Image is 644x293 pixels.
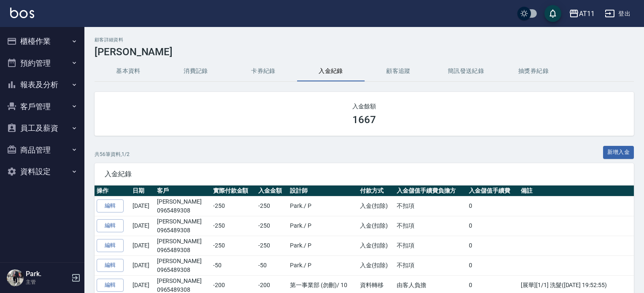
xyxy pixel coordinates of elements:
th: 入金儲值手續費負擔方 [395,185,467,196]
h3: [PERSON_NAME] [95,46,634,58]
button: 資料設定 [3,161,81,183]
th: 日期 [130,185,155,196]
td: -250 [211,216,256,236]
td: [DATE] [130,196,155,216]
td: [DATE] [130,216,155,236]
th: 客戶 [155,185,211,196]
button: 商品管理 [3,139,81,161]
td: -250 [256,196,288,216]
td: 不扣項 [395,255,467,275]
th: 設計師 [288,185,358,196]
th: 操作 [95,185,130,196]
td: Park. / P [288,236,358,255]
p: 主管 [26,278,69,286]
h2: 顧客詳細資料 [95,37,634,43]
p: 0965489308 [157,206,209,215]
td: 不扣項 [395,216,467,236]
td: 不扣項 [395,236,467,255]
td: [PERSON_NAME] [155,196,211,216]
button: 報表及分析 [3,74,81,96]
td: Park. / P [288,255,358,275]
td: 0 [467,216,519,236]
td: Park. / P [288,196,358,216]
td: [DATE] [130,255,155,275]
th: 入金儲值手續費 [467,185,519,196]
button: 員工及薪資 [3,117,81,139]
td: 0 [467,196,519,216]
td: 入金(扣除) [358,196,395,216]
th: 備註 [519,185,634,196]
th: 入金金額 [256,185,288,196]
a: 編輯 [97,259,124,272]
td: [PERSON_NAME] [155,216,211,236]
p: 0965489308 [157,266,209,274]
button: 登出 [601,6,634,22]
td: 不扣項 [395,196,467,216]
p: 共 56 筆資料, 1 / 2 [95,151,130,158]
button: 客戶管理 [3,96,81,118]
button: 新增入金 [603,146,634,159]
button: 顧客追蹤 [365,61,432,81]
td: -50 [256,255,288,275]
button: 簡訊發送紀錄 [432,61,500,81]
img: Logo [10,8,34,18]
td: [PERSON_NAME] [155,255,211,275]
div: AT11 [579,8,595,19]
button: save [544,5,561,22]
p: 0965489308 [157,246,209,255]
button: 抽獎券紀錄 [500,61,567,81]
th: 付款方式 [358,185,395,196]
h5: Park. [26,270,69,278]
a: 編輯 [97,239,124,252]
td: -250 [211,236,256,255]
h3: 1667 [352,114,376,126]
td: 入金(扣除) [358,255,395,275]
td: [DATE] [130,236,155,255]
td: 0 [467,255,519,275]
td: [PERSON_NAME] [155,236,211,255]
td: -50 [211,255,256,275]
img: Person [7,269,24,286]
button: AT11 [566,5,598,22]
button: 入金紀錄 [297,61,365,81]
button: 消費記錄 [162,61,230,81]
button: 預約管理 [3,52,81,74]
td: 入金(扣除) [358,216,395,236]
a: 編輯 [97,199,124,212]
td: -250 [256,236,288,255]
button: 基本資料 [95,61,162,81]
p: 0965489308 [157,226,209,235]
td: 0 [467,236,519,255]
button: 卡券紀錄 [230,61,297,81]
h2: 入金餘額 [105,102,624,110]
td: -250 [256,216,288,236]
th: 實際付款金額 [211,185,256,196]
a: 編輯 [97,279,124,292]
a: 編輯 [97,219,124,232]
td: 入金(扣除) [358,236,395,255]
span: 入金紀錄 [105,170,624,178]
td: Park. / P [288,216,358,236]
button: 櫃檯作業 [3,30,81,52]
td: -250 [211,196,256,216]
